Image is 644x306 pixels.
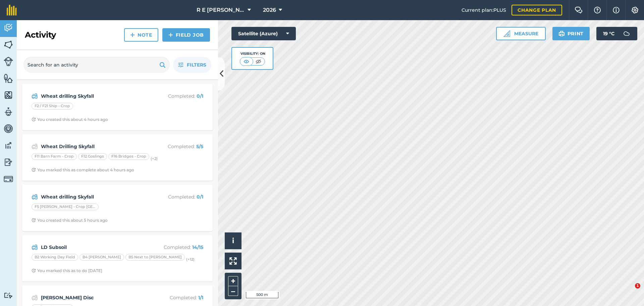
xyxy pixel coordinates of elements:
img: svg+xml;base64,PHN2ZyB4bWxucz0iaHR0cDovL3d3dy53My5vcmcvMjAwMC9zdmciIHdpZHRoPSIxNyIgaGVpZ2h0PSIxNy... [613,6,620,14]
small: (+ 12 ) [186,257,195,262]
p: Completed : [150,92,203,100]
span: Filters [187,61,206,69]
h2: Activity [25,30,56,40]
a: Wheat Drilling SkyfallCompleted: 5/5F11 Barn Farm - CropF12 GoslingsF16 Bridges - Crop(+2)Clock w... [26,138,209,177]
a: Wheat drilling SkyfallCompleted: 0/1F5 [PERSON_NAME] - Crop [GEOGRAPHIC_DATA] ShedClock with arro... [26,189,209,227]
div: B2 Working Day Field [32,254,78,261]
button: Satellite (Azure) [231,27,296,40]
div: You created this about 5 hours ago [32,218,108,223]
img: fieldmargin Logo [7,5,17,15]
img: svg+xml;base64,PD94bWwgdmVyc2lvbj0iMS4wIiBlbmNvZGluZz0idXRmLTgiPz4KPCEtLSBHZW5lcmF0b3I6IEFkb2JlIE... [4,292,13,299]
span: i [232,236,234,245]
img: svg+xml;base64,PHN2ZyB4bWxucz0iaHR0cDovL3d3dy53My5vcmcvMjAwMC9zdmciIHdpZHRoPSIxNCIgaGVpZ2h0PSIyNC... [168,31,173,39]
span: 19 ° C [603,27,614,40]
img: A cog icon [631,7,639,13]
strong: Wheat drilling Skyfall [41,92,147,100]
strong: [PERSON_NAME] Disc [41,294,147,301]
input: Search for an activity [23,57,170,73]
small: (+ 2 ) [151,156,158,161]
button: + [228,276,238,286]
div: F16 Bridges - Crop [108,153,149,160]
div: B5 Next to [PERSON_NAME] [125,254,185,261]
img: Ruler icon [503,30,510,37]
strong: 0 / 1 [197,194,203,200]
img: svg+xml;base64,PHN2ZyB4bWxucz0iaHR0cDovL3d3dy53My5vcmcvMjAwMC9zdmciIHdpZHRoPSI1NiIgaGVpZ2h0PSI2MC... [4,40,13,50]
a: LD SubsoilCompleted: 14/15B2 Working Day FieldB4 [PERSON_NAME]B5 Next to [PERSON_NAME](+12)Clock ... [26,239,209,277]
img: svg+xml;base64,PHN2ZyB4bWxucz0iaHR0cDovL3d3dy53My5vcmcvMjAwMC9zdmciIHdpZHRoPSIxNCIgaGVpZ2h0PSIyNC... [130,31,135,39]
img: svg+xml;base64,PD94bWwgdmVyc2lvbj0iMS4wIiBlbmNvZGluZz0idXRmLTgiPz4KPCEtLSBHZW5lcmF0b3I6IEFkb2JlIE... [4,57,13,66]
img: svg+xml;base64,PD94bWwgdmVyc2lvbj0iMS4wIiBlbmNvZGluZz0idXRmLTgiPz4KPCEtLSBHZW5lcmF0b3I6IEFkb2JlIE... [620,27,633,40]
img: Clock with arrow pointing clockwise [32,268,36,273]
img: svg+xml;base64,PHN2ZyB4bWxucz0iaHR0cDovL3d3dy53My5vcmcvMjAwMC9zdmciIHdpZHRoPSI1MCIgaGVpZ2h0PSI0MC... [242,58,251,65]
button: 19 °C [596,27,637,40]
span: 2026 [263,6,276,14]
img: svg+xml;base64,PD94bWwgdmVyc2lvbj0iMS4wIiBlbmNvZGluZz0idXRmLTgiPz4KPCEtLSBHZW5lcmF0b3I6IEFkb2JlIE... [32,92,38,100]
strong: 1 / 1 [198,295,203,301]
p: Completed : [150,143,203,150]
img: svg+xml;base64,PHN2ZyB4bWxucz0iaHR0cDovL3d3dy53My5vcmcvMjAwMC9zdmciIHdpZHRoPSI1NiIgaGVpZ2h0PSI2MC... [4,90,13,100]
strong: LD Subsoil [41,244,147,251]
div: F12 Goslings [78,153,107,160]
img: svg+xml;base64,PD94bWwgdmVyc2lvbj0iMS4wIiBlbmNvZGluZz0idXRmLTgiPz4KPCEtLSBHZW5lcmF0b3I6IEFkb2JlIE... [4,107,13,117]
div: Visibility: On [240,51,265,56]
img: svg+xml;base64,PD94bWwgdmVyc2lvbj0iMS4wIiBlbmNvZGluZz0idXRmLTgiPz4KPCEtLSBHZW5lcmF0b3I6IEFkb2JlIE... [32,243,38,251]
strong: 14 / 15 [192,244,203,250]
div: You marked this as complete about 4 hours ago [32,167,134,173]
img: Clock with arrow pointing clockwise [32,168,36,172]
img: svg+xml;base64,PHN2ZyB4bWxucz0iaHR0cDovL3d3dy53My5vcmcvMjAwMC9zdmciIHdpZHRoPSI1MCIgaGVpZ2h0PSI0MC... [254,58,263,65]
div: You marked this as to do [DATE] [32,268,102,273]
button: – [228,286,238,296]
img: A question mark icon [593,7,601,13]
strong: Wheat drilling Skyfall [41,193,147,201]
iframe: Intercom live chat [621,283,637,299]
button: Filters [173,57,211,73]
button: i [225,232,241,249]
img: svg+xml;base64,PHN2ZyB4bWxucz0iaHR0cDovL3d3dy53My5vcmcvMjAwMC9zdmciIHdpZHRoPSI1NiIgaGVpZ2h0PSI2MC... [4,73,13,83]
div: F2 / F21 Ship - Crop [32,103,73,110]
img: Clock with arrow pointing clockwise [32,117,36,122]
button: Print [552,27,590,40]
span: 1 [635,283,640,289]
div: F5 [PERSON_NAME] - Crop [GEOGRAPHIC_DATA] Shed [32,204,99,210]
img: svg+xml;base64,PHN2ZyB4bWxucz0iaHR0cDovL3d3dy53My5vcmcvMjAwMC9zdmciIHdpZHRoPSIxOSIgaGVpZ2h0PSIyNC... [159,61,166,69]
div: You created this about 4 hours ago [32,117,108,122]
img: svg+xml;base64,PD94bWwgdmVyc2lvbj0iMS4wIiBlbmNvZGluZz0idXRmLTgiPz4KPCEtLSBHZW5lcmF0b3I6IEFkb2JlIE... [4,140,13,150]
span: Current plan : PLUS [462,6,506,14]
span: R E [PERSON_NAME] [197,6,245,14]
img: svg+xml;base64,PD94bWwgdmVyc2lvbj0iMS4wIiBlbmNvZGluZz0idXRmLTgiPz4KPCEtLSBHZW5lcmF0b3I6IEFkb2JlIE... [4,174,13,184]
img: svg+xml;base64,PD94bWwgdmVyc2lvbj0iMS4wIiBlbmNvZGluZz0idXRmLTgiPz4KPCEtLSBHZW5lcmF0b3I6IEFkb2JlIE... [32,193,38,201]
img: svg+xml;base64,PD94bWwgdmVyc2lvbj0iMS4wIiBlbmNvZGluZz0idXRmLTgiPz4KPCEtLSBHZW5lcmF0b3I6IEFkb2JlIE... [4,23,13,33]
p: Completed : [150,244,203,251]
p: Completed : [150,193,203,201]
div: F11 Barn Farm - Crop [32,153,77,160]
p: Completed : [150,294,203,301]
button: Measure [496,27,546,40]
img: Two speech bubbles overlapping with the left bubble in the forefront [575,7,583,13]
strong: 0 / 1 [197,93,203,99]
strong: 5 / 5 [196,143,203,149]
img: svg+xml;base64,PD94bWwgdmVyc2lvbj0iMS4wIiBlbmNvZGluZz0idXRmLTgiPz4KPCEtLSBHZW5lcmF0b3I6IEFkb2JlIE... [32,294,38,302]
strong: Wheat Drilling Skyfall [41,143,147,150]
img: Four arrows, one pointing top left, one top right, one bottom right and the last bottom left [229,257,237,265]
a: Field Job [162,28,210,42]
img: svg+xml;base64,PHN2ZyB4bWxucz0iaHR0cDovL3d3dy53My5vcmcvMjAwMC9zdmciIHdpZHRoPSIxOSIgaGVpZ2h0PSIyNC... [558,30,565,38]
img: svg+xml;base64,PD94bWwgdmVyc2lvbj0iMS4wIiBlbmNvZGluZz0idXRmLTgiPz4KPCEtLSBHZW5lcmF0b3I6IEFkb2JlIE... [4,124,13,134]
img: svg+xml;base64,PD94bWwgdmVyc2lvbj0iMS4wIiBlbmNvZGluZz0idXRmLTgiPz4KPCEtLSBHZW5lcmF0b3I6IEFkb2JlIE... [32,142,38,150]
a: Change plan [512,5,562,15]
img: Clock with arrow pointing clockwise [32,218,36,222]
a: Wheat drilling SkyfallCompleted: 0/1F2 / F21 Ship - CropClock with arrow pointing clockwiseYou cr... [26,88,209,126]
div: B4 [PERSON_NAME] [79,254,124,261]
a: Note [124,28,158,42]
img: svg+xml;base64,PD94bWwgdmVyc2lvbj0iMS4wIiBlbmNvZGluZz0idXRmLTgiPz4KPCEtLSBHZW5lcmF0b3I6IEFkb2JlIE... [4,157,13,167]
